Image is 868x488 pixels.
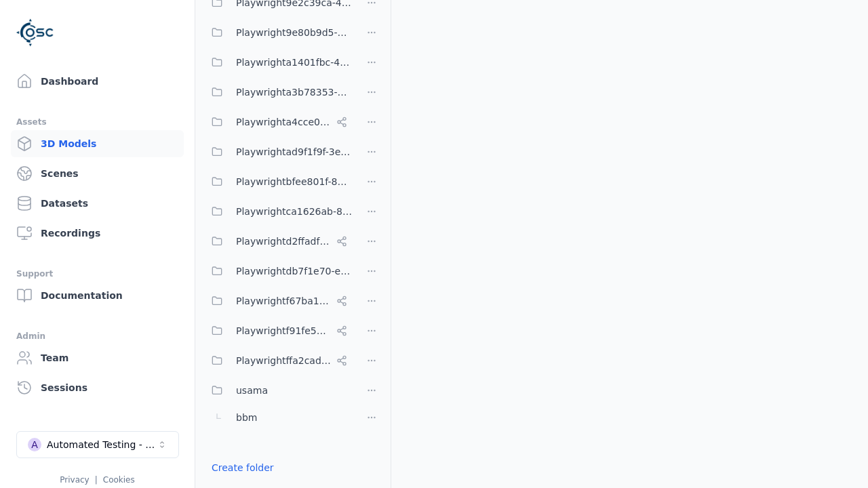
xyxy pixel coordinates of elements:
[203,377,353,404] button: usama
[236,54,353,70] span: Playwrighta1401fbc-43d7-48dd-a309-be935d99d708
[236,233,331,249] span: Playwrightd2ffadf0-c973-454c-8fcf-dadaeffcb802
[103,475,135,485] a: Cookies
[203,49,353,76] button: Playwrighta1401fbc-43d7-48dd-a309-be935d99d708
[236,409,257,426] span: bbm
[236,323,331,339] span: Playwrightf91fe523-dd75-44f3-a953-451f6070cb42
[203,404,353,431] button: bbm
[11,220,184,247] a: Recordings
[28,438,41,451] div: A
[212,461,274,474] a: Create folder
[11,68,184,95] a: Dashboard
[203,347,353,374] button: Playwrightffa2cad8-0214-4c2f-a758-8e9593c5a37e
[203,258,353,285] button: Playwrightdb7f1e70-e54d-4da7-b38d-464ac70cc2ba
[203,198,353,225] button: Playwrightca1626ab-8cec-4ddc-b85a-2f9392fe08d1
[236,84,353,100] span: Playwrighta3b78353-5999-46c5-9eab-70007203469a
[11,160,184,187] a: Scenes
[236,293,331,309] span: Playwrightf67ba199-386a-42d1-aebc-3b37e79c7296
[16,266,178,282] div: Support
[236,174,353,190] span: Playwrightbfee801f-8be1-42a6-b774-94c49e43b650
[203,287,353,314] button: Playwrightf67ba199-386a-42d1-aebc-3b37e79c7296
[203,79,353,106] button: Playwrighta3b78353-5999-46c5-9eab-70007203469a
[236,24,353,41] span: Playwright9e80b9d5-ab0b-4e8f-a3de-da46b25b8298
[47,438,157,451] div: Automated Testing - Playwright
[95,475,98,485] span: |
[11,344,184,371] a: Team
[203,455,282,480] button: Create folder
[11,282,184,309] a: Documentation
[203,108,353,136] button: Playwrighta4cce06a-a8e6-4c0d-bfc1-93e8d78d750a
[236,382,268,399] span: usama
[16,114,178,130] div: Assets
[203,19,353,46] button: Playwright9e80b9d5-ab0b-4e8f-a3de-da46b25b8298
[203,168,353,195] button: Playwrightbfee801f-8be1-42a6-b774-94c49e43b650
[11,374,184,401] a: Sessions
[16,431,179,458] button: Select a workspace
[203,228,353,255] button: Playwrightd2ffadf0-c973-454c-8fcf-dadaeffcb802
[236,263,353,279] span: Playwrightdb7f1e70-e54d-4da7-b38d-464ac70cc2ba
[16,14,54,52] img: Logo
[11,130,184,157] a: 3D Models
[236,114,331,130] span: Playwrighta4cce06a-a8e6-4c0d-bfc1-93e8d78d750a
[203,138,353,165] button: Playwrightad9f1f9f-3e6a-4231-8f19-c506bf64a382
[236,144,353,160] span: Playwrightad9f1f9f-3e6a-4231-8f19-c506bf64a382
[11,190,184,217] a: Datasets
[203,317,353,344] button: Playwrightf91fe523-dd75-44f3-a953-451f6070cb42
[236,203,353,220] span: Playwrightca1626ab-8cec-4ddc-b85a-2f9392fe08d1
[16,328,178,344] div: Admin
[236,352,331,369] span: Playwrightffa2cad8-0214-4c2f-a758-8e9593c5a37e
[60,475,89,485] a: Privacy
